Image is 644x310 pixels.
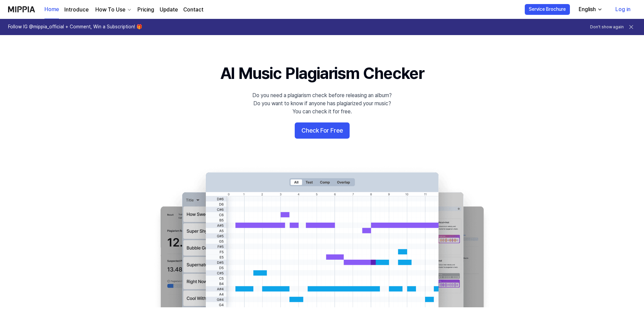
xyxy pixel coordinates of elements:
[590,24,624,30] button: Don't show again
[252,91,392,116] div: Do you need a plagiarism check before releasing an album? Do you want to know if anyone has plagi...
[295,122,350,139] button: Check For Free
[8,24,142,30] h1: Follow IG @mippia_official + Comment, Win a Subscription! 🎁
[525,4,570,15] button: Service Brochure
[147,166,497,307] img: main Image
[573,3,607,16] button: English
[94,6,132,14] button: How To Use
[94,6,127,14] div: How To Use
[64,6,89,14] a: Introduce
[160,6,178,14] a: Update
[577,5,597,13] div: English
[183,6,203,14] a: Contact
[137,6,154,14] a: Pricing
[44,0,59,19] a: Home
[220,62,424,85] h1: AI Music Plagiarism Checker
